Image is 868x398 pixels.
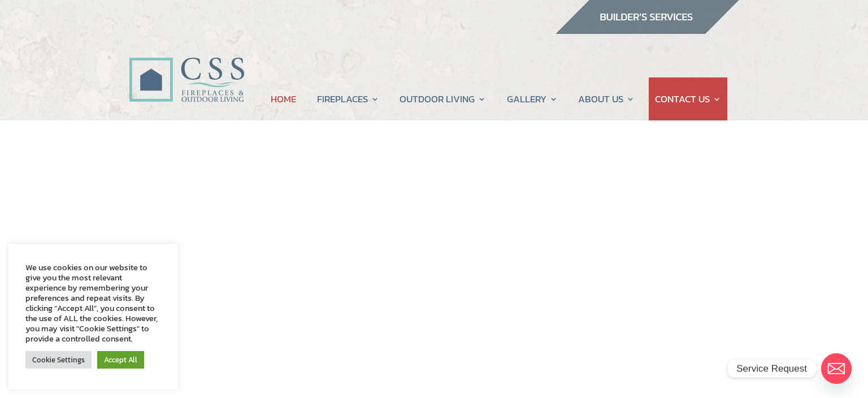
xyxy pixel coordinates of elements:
a: OUTDOOR LIVING [400,77,486,120]
a: GALLERY [507,77,558,120]
div: We use cookies on our website to give you the most relevant experience by remembering your prefer... [25,262,161,344]
img: CSS Fireplaces & Outdoor Living (Formerly Construction Solutions & Supply)- Jacksonville Ormond B... [129,26,244,108]
a: builder services construction supply [555,23,739,38]
a: Accept All [97,351,144,369]
a: FIREPLACES [317,77,379,120]
a: ABOUT US [578,77,635,120]
a: Cookie Settings [25,351,92,369]
a: HOME [271,77,296,120]
a: CONTACT US [655,77,721,120]
a: Email [821,353,852,384]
